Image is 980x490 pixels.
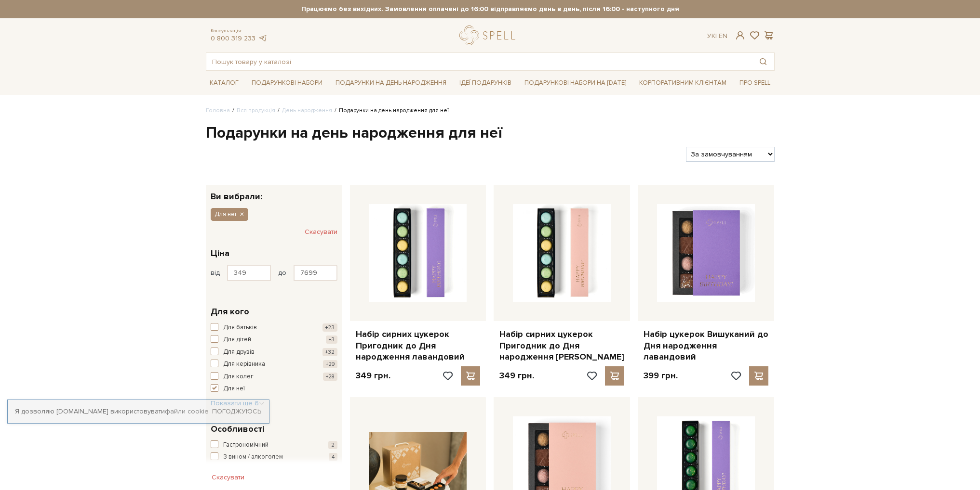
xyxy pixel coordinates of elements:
[258,34,268,42] a: telegram
[305,224,337,240] button: Скасувати
[223,452,283,462] span: З вином / алкоголем
[223,348,255,357] span: Для друзів
[356,329,481,362] a: Набір сирних цукерок Пригодник до Дня народження лавандовий
[215,210,236,219] span: Для неї
[459,26,520,45] a: logo
[211,399,265,408] button: Показати ще 6
[211,323,337,333] button: Для батьків +23
[211,423,264,436] span: Особливості
[8,407,269,416] div: Я дозволяю [DOMAIN_NAME] використовувати
[237,107,275,114] a: Вся продукція
[329,453,337,461] span: 4
[294,265,337,281] input: Ціна
[499,370,534,381] p: 349 грн.
[211,452,337,462] button: З вином / алкоголем 4
[211,269,220,277] span: від
[206,76,242,90] a: Каталог
[211,372,337,382] button: Для колег +28
[322,348,337,356] span: +32
[211,348,337,357] button: Для друзів +32
[206,185,342,201] div: Ви вибрали:
[736,76,774,90] a: Про Spell
[211,399,265,407] span: Показати ще 6
[332,76,450,90] a: Подарунки на День народження
[326,335,337,344] span: +3
[211,305,249,318] span: Для кого
[206,470,250,485] button: Скасувати
[322,323,337,332] span: +23
[635,75,730,91] a: Корпоративним клієнтам
[223,323,257,333] span: Для батьків
[165,407,209,415] a: файли cookie
[752,53,774,70] button: Пошук товару у каталозі
[456,76,515,90] a: Ідеї подарунків
[715,32,717,40] span: |
[644,329,768,362] a: Набір цукерок Вишуканий до Дня народження лавандовий
[707,32,727,40] div: Ук
[211,247,229,260] span: Ціна
[211,440,337,450] button: Гастрономічний 2
[223,440,268,450] span: Гастрономічний
[328,441,337,449] span: 2
[499,329,624,362] a: Набір сирних цукерок Пригодник до Дня народження [PERSON_NAME]
[206,5,775,13] strong: Працюємо без вихідних. Замовлення оплачені до 16:00 відправляємо день в день, після 16:00 - насту...
[223,335,251,345] span: Для дітей
[223,360,265,369] span: Для керівника
[211,384,337,394] button: Для неї
[211,335,337,345] button: Для дітей +3
[206,107,230,114] a: Головна
[223,372,254,382] span: Для колег
[211,28,268,34] span: Консультація:
[521,75,630,91] a: Подарункові набори на [DATE]
[223,384,245,394] span: Для неї
[206,123,775,143] h1: Подарунки на день народження для неї
[356,370,390,381] p: 349 грн.
[206,53,752,70] input: Пошук товару у каталозі
[212,407,261,416] a: Погоджуюсь
[719,32,727,40] a: En
[282,107,332,114] a: День народження
[332,106,449,115] li: Подарунки на день народження для неї
[248,76,326,90] a: Подарункові набори
[323,373,337,381] span: +28
[323,360,337,368] span: +29
[644,370,678,381] p: 399 грн.
[211,208,248,220] button: Для неї
[211,34,255,42] a: 0 800 319 233
[211,360,337,369] button: Для керівника +29
[227,265,271,281] input: Ціна
[278,269,286,277] span: до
